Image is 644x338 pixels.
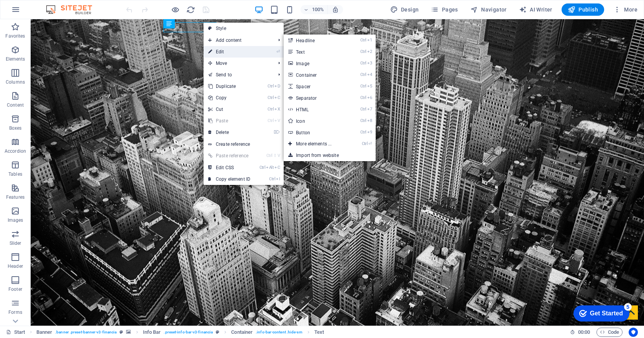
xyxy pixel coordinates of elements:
a: Ctrl2Text [284,46,347,58]
i: ⏎ [368,141,372,146]
img: Editor Logo [44,5,102,14]
i: 7 [367,107,372,112]
i: Ctrl [268,84,274,89]
i: 4 [367,72,372,77]
h6: 100% [312,5,324,14]
div: Get Started 5 items remaining, 0% complete [6,4,62,20]
i: Ctrl [360,61,366,66]
span: More [613,6,637,13]
i: 5 [367,84,372,89]
button: Navigator [467,3,510,16]
i: 2 [367,49,372,54]
a: Ctrl9Button [284,127,347,138]
i: Ctrl [266,153,273,158]
span: Navigator [470,6,507,13]
div: Design (Ctrl+Alt+Y) [387,3,422,16]
p: Features [6,194,25,200]
button: reload [186,5,195,14]
i: X [274,107,280,112]
h6: Session time [570,328,590,337]
p: Slider [10,240,21,246]
a: Ctrl8Icon [284,115,347,127]
i: 8 [367,118,372,123]
button: AI Writer [516,3,555,16]
a: Ctrl7HTML [284,104,347,115]
p: Tables [8,171,22,177]
span: Click to select. Double-click to edit [143,328,161,337]
i: Ctrl [360,130,366,135]
i: Ctrl [360,72,366,77]
a: Ctrl3Image [284,58,347,69]
a: Ctrl5Spacer [284,81,347,92]
p: Forms [8,309,22,315]
button: More [610,3,641,16]
button: Usercentrics [629,328,638,337]
i: D [274,84,280,89]
a: Ctrl⏎More elements ... [284,138,347,150]
span: Pages [431,6,458,13]
i: Ctrl [268,107,274,112]
a: CtrlVPaste [204,115,255,127]
span: . banner .preset-banner-v3-financia [55,328,117,337]
a: Send to [204,69,272,81]
span: AI Writer [519,6,552,13]
i: Ctrl [360,49,366,54]
i: Ctrl [360,38,366,43]
span: Publish [568,6,598,13]
a: CtrlXCut [204,104,255,115]
span: Click to select. Double-click to edit [314,328,324,337]
p: Content [7,102,24,108]
span: . info-bar-content .hide-sm [256,328,302,337]
span: Click to select. Double-click to edit [36,328,53,337]
span: Click to select. Double-click to edit [231,328,253,337]
span: 00 00 [578,328,590,337]
button: Code [596,328,623,337]
i: C [274,95,280,100]
a: CtrlICopy element ID [204,173,255,185]
nav: breadcrumb [36,328,324,337]
i: Ctrl [268,118,274,123]
p: Columns [6,79,25,85]
i: Ctrl [362,141,368,146]
a: CtrlDDuplicate [204,81,255,92]
p: Accordion [5,148,26,154]
a: ⌦Delete [204,127,255,138]
a: Ctrl⇧VPaste reference [204,150,255,162]
a: Style [204,23,284,34]
i: 6 [367,95,372,100]
i: ⌦ [274,130,280,135]
p: Elements [6,56,25,62]
i: Ctrl [269,176,275,181]
a: CtrlCCopy [204,92,255,104]
i: ⇧ [273,153,277,158]
i: 3 [367,61,372,66]
a: Click to cancel selection. Double-click to open Pages [6,328,25,337]
span: Design [390,6,419,13]
p: Boxes [9,125,22,131]
i: ⏎ [276,49,280,54]
a: Ctrl4Container [284,69,347,81]
i: Ctrl [360,84,366,89]
i: This element is a customizable preset [216,330,219,334]
button: Pages [428,3,461,16]
p: Favorites [5,33,25,39]
button: Click here to leave preview mode and continue editing [171,5,180,14]
button: Publish [562,3,604,16]
i: This element is a customizable preset [120,330,123,334]
button: 100% [301,5,328,14]
a: CtrlAltCEdit CSS [204,162,255,173]
span: Add content [204,35,272,46]
a: ⏎Edit [204,46,255,58]
span: Move [204,58,272,69]
i: V [274,118,280,123]
a: Ctrl1Headline [284,35,347,46]
i: 9 [367,130,372,135]
i: Ctrl [360,95,366,100]
i: Ctrl [268,95,274,100]
i: On resize automatically adjust zoom level to fit chosen device. [332,6,339,13]
i: Alt [266,165,274,170]
div: Get Started [23,8,56,15]
i: 1 [367,38,372,43]
a: Ctrl6Separator [284,92,347,104]
a: Import from website [284,150,376,161]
